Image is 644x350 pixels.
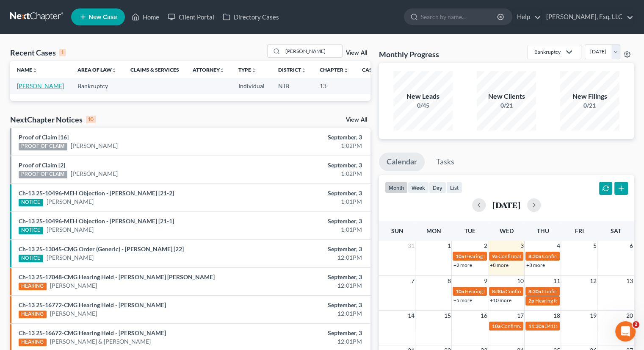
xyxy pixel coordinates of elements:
[625,311,634,321] span: 20
[19,245,184,253] a: Ch-13 25-13045-CMG Order (Generic) - [PERSON_NAME] [22]
[253,161,362,169] div: September, 3
[483,276,488,286] span: 9
[560,101,619,110] div: 0/21
[19,339,47,346] div: HEARING
[552,276,561,286] span: 11
[251,68,256,73] i: unfold_more
[589,276,597,286] span: 12
[313,78,355,94] td: 13
[320,67,348,73] a: Chapterunfold_more
[513,9,541,25] a: Help
[278,67,306,73] a: Districtunfold_more
[526,262,544,268] a: +8 more
[283,45,342,57] input: Search by name...
[19,283,47,290] div: HEARING
[542,253,638,259] span: Confirmation hearing for [PERSON_NAME]
[528,288,541,294] span: 8:30a
[19,329,166,336] a: Ch-13 25-16672-CMG Hearing Held - [PERSON_NAME]
[19,255,43,262] div: NOTICE
[17,67,37,73] a: Nameunfold_more
[47,253,94,262] a: [PERSON_NAME]
[406,311,415,321] span: 14
[633,321,639,328] span: 2
[464,288,580,294] span: Hearing for National Realty Investment Advisors LLC
[464,253,531,259] span: Hearing for [PERSON_NAME]
[343,68,348,73] i: unfold_more
[499,227,513,234] span: Wed
[560,92,619,101] div: New Filings
[428,153,462,171] a: Tasks
[77,67,117,73] a: Area of Lawunfold_more
[253,337,362,346] div: 12:01PM
[193,67,225,73] a: Attorneyunfold_more
[163,9,218,25] a: Client Portal
[406,241,415,251] span: 31
[19,143,67,150] div: PROOF OF CLAIM
[464,227,475,234] span: Tue
[492,253,497,259] span: 9a
[19,217,174,225] a: Ch-13 25-10496-MEH Objection - [PERSON_NAME] [21-1]
[453,262,472,268] a: +2 more
[124,61,186,78] th: Claims & Services
[10,114,96,125] div: NextChapter Notices
[346,117,367,123] a: View All
[528,323,544,329] span: 11:30a
[71,78,124,94] td: Bankruptcy
[253,133,362,142] div: September, 3
[391,227,403,234] span: Sun
[501,323,597,329] span: Confirmation hearing for [PERSON_NAME]
[477,92,536,101] div: New Clients
[253,245,362,253] div: September, 3
[19,133,69,141] a: Proof of Claim [16]
[408,182,429,193] button: week
[50,281,97,290] a: [PERSON_NAME]
[220,68,225,73] i: unfold_more
[47,197,94,206] a: [PERSON_NAME]
[534,48,561,56] div: Bankruptcy
[232,78,271,94] td: Individual
[10,47,66,58] div: Recent Cases
[535,297,608,304] span: Hearing for Plastic Suppliers, Inc.
[455,253,464,259] span: 10a
[592,241,597,251] span: 5
[253,197,362,206] div: 1:01PM
[615,321,636,342] iframe: Intercom live chat
[544,323,626,329] span: 341(a) meeting for [PERSON_NAME]
[19,161,65,169] a: Proof of Claim [2]
[625,276,634,286] span: 13
[86,116,96,123] div: 10
[50,337,151,346] a: [PERSON_NAME] & [PERSON_NAME]
[629,241,634,251] span: 6
[19,301,166,308] a: Ch-13 25-16772-CMG Hearing Held - [PERSON_NAME]
[443,311,451,321] span: 15
[542,9,633,25] a: [PERSON_NAME], Esq. LLC
[17,82,64,89] a: [PERSON_NAME]
[410,276,415,286] span: 7
[253,169,362,178] div: 1:02PM
[362,67,389,73] a: Case Nounfold_more
[19,273,215,281] a: Ch-13 25-17048-CMG Hearing Held - [PERSON_NAME] [PERSON_NAME]
[253,281,362,290] div: 12:01PM
[19,311,47,318] div: HEARING
[253,301,362,309] div: September, 3
[253,225,362,234] div: 1:01PM
[271,78,313,94] td: NJB
[253,329,362,337] div: September, 3
[50,309,97,318] a: [PERSON_NAME]
[19,199,43,206] div: NOTICE
[455,288,464,294] span: 10a
[47,225,94,234] a: [PERSON_NAME]
[59,49,66,56] div: 1
[479,311,488,321] span: 16
[426,227,441,234] span: Mon
[516,276,524,286] span: 10
[489,262,508,268] a: +8 more
[421,9,498,25] input: Search by name...
[446,241,451,251] span: 1
[253,189,362,197] div: September, 3
[516,311,524,321] span: 17
[393,101,453,110] div: 0/45
[19,171,67,178] div: PROOF OF CLAIM
[536,227,549,234] span: Thu
[88,14,117,20] span: New Case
